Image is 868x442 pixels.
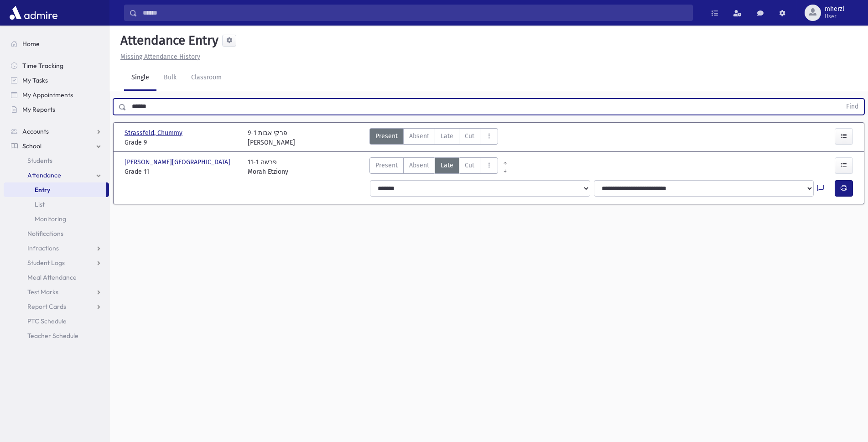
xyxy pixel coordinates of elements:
span: School [22,142,42,150]
span: Present [375,161,398,170]
span: Grade 11 [125,167,239,177]
a: Notifications [4,226,109,241]
a: Attendance [4,168,109,182]
img: AdmirePro [7,4,60,22]
a: Bulk [156,65,184,91]
span: Absent [409,161,429,170]
span: mherzl [825,5,844,13]
a: Student Logs [4,255,109,270]
a: Meal Attendance [4,270,109,285]
span: My Appointments [22,91,73,99]
span: PTC Schedule [27,317,67,325]
a: Students [4,153,109,168]
span: Students [27,156,52,165]
span: Teacher Schedule [27,332,78,340]
a: Teacher Schedule [4,328,109,343]
a: Test Marks [4,285,109,299]
a: Single [124,65,156,91]
a: List [4,197,109,212]
a: Report Cards [4,299,109,314]
span: Cut [465,161,474,170]
span: Report Cards [27,302,66,311]
button: Find [841,99,864,114]
span: My Tasks [22,76,48,84]
input: Search [137,5,692,21]
a: Accounts [4,124,109,139]
span: Home [22,40,40,48]
span: Grade 9 [125,138,239,147]
span: Infractions [27,244,59,252]
div: AttTypes [369,157,498,177]
span: My Reports [22,105,55,114]
span: Late [441,161,453,170]
span: Monitoring [35,215,66,223]
span: Attendance [27,171,61,179]
span: Time Tracking [22,62,63,70]
a: PTC Schedule [4,314,109,328]
span: User [825,13,844,20]
a: Time Tracking [4,58,109,73]
span: Student Logs [27,259,65,267]
div: 9-1 פרקי אבות [PERSON_NAME] [248,128,295,147]
a: Missing Attendance History [117,53,200,61]
a: My Appointments [4,88,109,102]
a: School [4,139,109,153]
a: Classroom [184,65,229,91]
span: Notifications [27,229,63,238]
span: Entry [35,186,50,194]
u: Missing Attendance History [120,53,200,61]
span: Strassfeld, Chummy [125,128,184,138]
div: 11-1 פרשה Morah Etziony [248,157,288,177]
span: Test Marks [27,288,58,296]
a: Infractions [4,241,109,255]
a: Home [4,36,109,51]
a: Entry [4,182,106,197]
span: Accounts [22,127,49,135]
a: My Tasks [4,73,109,88]
h5: Attendance Entry [117,33,218,48]
span: List [35,200,45,208]
span: Late [441,131,453,141]
a: Monitoring [4,212,109,226]
span: Absent [409,131,429,141]
span: Meal Attendance [27,273,77,281]
a: My Reports [4,102,109,117]
span: Cut [465,131,474,141]
span: Present [375,131,398,141]
span: [PERSON_NAME][GEOGRAPHIC_DATA] [125,157,232,167]
div: AttTypes [369,128,498,147]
